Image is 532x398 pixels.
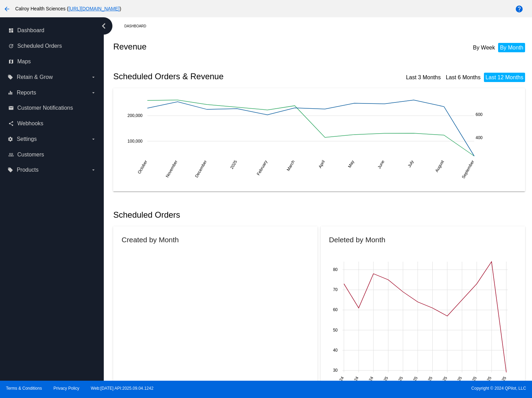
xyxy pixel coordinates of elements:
mat-icon: help [515,5,523,13]
i: local_offer [8,74,13,80]
text: 200,000 [128,113,143,118]
h2: Revenue [113,42,321,52]
text: June [377,159,385,170]
a: people_outline Customers [8,149,96,160]
text: September [461,159,475,179]
i: arrow_drop_down [91,167,96,173]
span: Dashboard [17,27,44,34]
a: Last 6 Months [446,74,481,80]
text: November [165,159,179,178]
a: Privacy Policy [54,386,80,391]
i: chevron_left [98,20,109,31]
a: Dashboard [124,21,152,31]
h2: Scheduled Orders [113,210,321,220]
text: 50 [333,328,338,333]
i: arrow_drop_down [91,90,96,96]
a: Terms & Conditions [6,386,42,391]
span: Webhooks [17,120,43,127]
li: By Month [498,43,525,52]
text: October [137,159,148,174]
text: 600 [476,112,483,117]
text: March [286,159,296,172]
text: 60 [333,308,338,313]
h2: Deleted by Month [329,236,385,244]
a: email Customer Notifications [8,102,96,114]
i: arrow_drop_down [91,136,96,142]
text: 100,000 [128,138,143,143]
a: [URL][DOMAIN_NAME] [68,6,120,11]
text: 30 [333,368,338,373]
text: 80 [333,268,338,272]
span: Settings [17,136,37,142]
span: Copyright © 2024 QPilot, LLC [272,386,526,391]
span: Maps [17,58,31,65]
span: Customer Notifications [17,105,73,111]
i: map [8,59,14,64]
text: August [434,159,445,173]
span: Retain & Grow [17,74,53,80]
a: Web:[DATE] API:2025.09.04.1242 [91,386,154,391]
span: Products [17,167,38,173]
text: 2025 [229,159,238,170]
span: Reports [17,90,36,96]
i: dashboard [8,28,14,33]
li: By Week [471,43,497,52]
a: Last 12 Months [486,74,523,80]
mat-icon: arrow_back [3,5,11,13]
span: Scheduled Orders [17,43,62,49]
i: equalizer [8,90,13,96]
text: 70 [333,288,338,292]
a: map Maps [8,56,96,67]
span: Calroy Health Sciences ( ) [15,6,121,11]
text: May [347,159,355,169]
text: 400 [476,135,483,140]
h2: Created by Month [121,236,178,244]
text: April [318,159,326,169]
text: 40 [333,348,338,353]
text: July [407,159,415,168]
i: local_offer [8,167,13,173]
h2: Scheduled Orders & Revenue [113,72,321,81]
a: share Webhooks [8,118,96,129]
text: December [194,159,208,178]
a: dashboard Dashboard [8,25,96,36]
text: February [256,159,268,176]
span: Customers [17,152,44,158]
a: update Scheduled Orders [8,40,96,52]
i: share [8,121,14,126]
i: update [8,43,14,49]
i: email [8,105,14,111]
i: settings [8,136,13,142]
i: people_outline [8,152,14,157]
i: arrow_drop_down [91,74,96,80]
a: Last 3 Months [406,74,441,80]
